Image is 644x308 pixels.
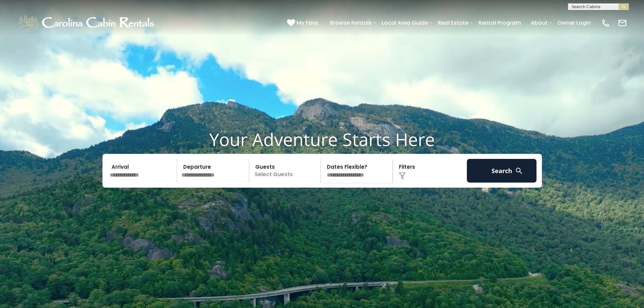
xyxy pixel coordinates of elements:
a: Browse Rentals [327,17,375,29]
a: Real Estate [434,17,472,29]
a: Rental Program [475,17,524,29]
img: search-regular-white.png [515,167,523,175]
a: My Favs [287,19,320,27]
h1: Your Adventure Starts Here [5,129,639,150]
img: phone-regular-white.png [601,18,611,28]
a: Local Area Guide [378,17,431,29]
span: My Favs [296,19,318,27]
img: mail-regular-white.png [618,18,627,28]
a: Owner Login [554,17,594,29]
p: Select Guests [251,159,321,183]
img: filter--v1.png [399,172,406,179]
img: White-1-1-2.png [17,13,157,33]
a: About [527,17,551,29]
button: Search [467,159,537,183]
